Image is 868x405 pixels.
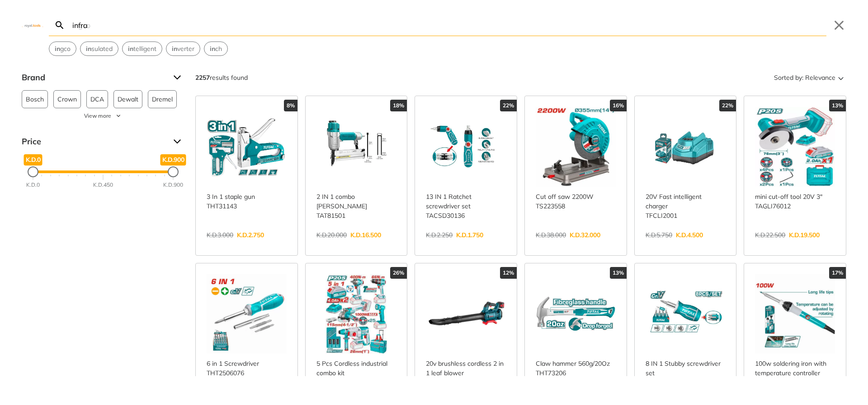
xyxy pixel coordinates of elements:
div: Suggestion: ingco [49,41,76,56]
button: DCA [86,90,108,108]
div: Suggestion: intelligent [122,41,162,56]
div: 17% [829,267,846,279]
button: View more [22,112,184,120]
div: results found [195,70,248,85]
div: 13% [610,267,627,279]
span: sulated [86,44,113,54]
div: 26% [390,267,407,279]
div: K.D.900 [163,181,183,189]
button: Select suggestion: ingco [49,42,76,55]
span: Dewalt [118,91,138,108]
div: Suggestion: inverter [166,41,200,56]
span: View more [84,112,111,120]
button: Dewalt [113,90,142,108]
span: Bosch [26,91,44,108]
div: 18% [390,100,407,111]
span: DCA [90,91,104,108]
span: Price [22,134,166,149]
strong: in [55,45,60,53]
button: Sorted by:Relevance Sort [772,70,846,85]
span: verter [172,44,194,54]
div: 12% [500,267,517,279]
span: gco [55,44,71,54]
button: Select suggestion: inverter [166,42,200,55]
svg: Search [54,20,65,31]
strong: in [128,45,133,53]
span: ch [210,44,222,54]
div: Minimum Price [28,166,38,177]
button: Select suggestion: inch [204,42,227,55]
button: Bosch [22,90,48,108]
strong: 2257 [195,74,210,82]
svg: Sort [835,72,846,83]
span: Brand [22,70,166,85]
strong: in [86,45,91,53]
button: Crown [53,90,81,108]
span: Relevance [805,70,835,85]
div: 8% [284,100,297,111]
span: Dremel [152,91,173,108]
strong: in [172,45,177,53]
div: 16% [610,100,627,111]
button: Select suggestion: insulated [80,42,118,55]
div: K.D.450 [93,181,113,189]
div: 22% [719,100,736,111]
div: Suggestion: inch [204,41,228,56]
button: Dremel [148,90,177,108]
img: Close [22,23,43,27]
div: 22% [500,100,517,111]
input: Search… [71,14,826,36]
button: Close [832,18,846,32]
span: Crown [57,91,77,108]
span: telligent [128,44,156,54]
div: K.D.0 [26,181,40,189]
button: Select suggestion: intelligent [123,42,162,55]
div: 13% [829,100,846,111]
strong: in [210,45,215,53]
div: Maximum Price [168,166,179,177]
div: Suggestion: insulated [80,41,118,56]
